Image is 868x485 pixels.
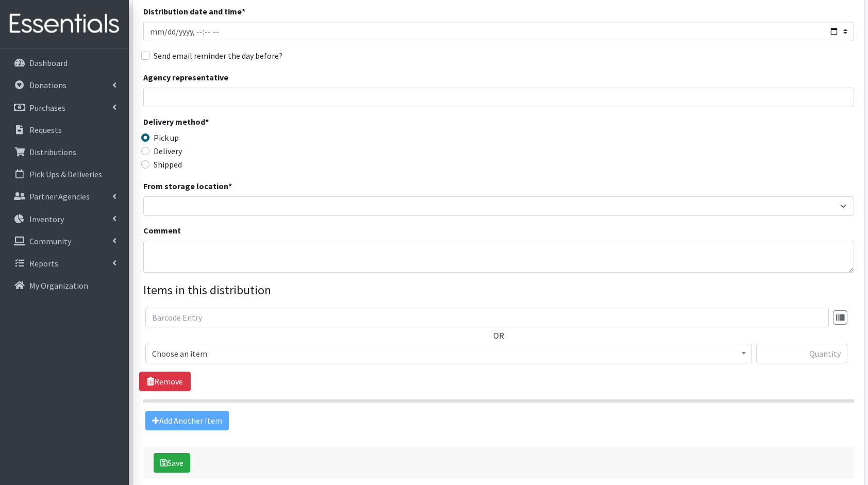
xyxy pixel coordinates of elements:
a: Remove [139,372,191,391]
p: Reports [29,258,58,269]
label: Delivery [154,145,182,157]
input: Barcode Entry [145,308,829,327]
label: Shipped [154,158,182,171]
legend: Items in this distribution [143,281,854,299]
p: Partner Agencies [29,191,90,202]
a: Dashboard [4,53,125,73]
p: Donations [29,80,66,90]
abbr: required [205,116,209,127]
span: Choose an item [145,344,752,363]
label: Agency representative [143,71,228,83]
a: Requests [4,120,125,140]
a: Donations [4,75,125,95]
p: Requests [29,125,62,135]
a: Pick Ups & Deliveries [4,164,125,185]
abbr: required [228,181,232,191]
p: Dashboard [29,58,68,68]
label: Comment [143,224,181,237]
label: Distribution date and time [143,5,245,18]
label: From storage location [143,180,232,192]
p: Purchases [29,103,65,113]
p: Community [29,236,71,246]
a: Distributions [4,142,125,162]
a: Reports [4,253,125,274]
a: Inventory [4,209,125,229]
a: My Organization [4,275,125,296]
label: Pick up [154,131,179,144]
a: Partner Agencies [4,186,125,207]
input: Quantity [756,344,847,363]
p: Inventory [29,214,64,224]
p: Pick Ups & Deliveries [29,169,102,179]
p: Distributions [29,147,76,157]
span: Choose an item [152,346,745,361]
img: HumanEssentials [4,7,125,41]
a: Purchases [4,97,125,118]
p: My Organization [29,280,88,291]
a: Community [4,231,125,252]
label: OR [493,329,504,342]
label: Send email reminder the day before? [154,49,282,62]
abbr: required [242,6,245,16]
button: Save [154,453,190,473]
legend: Delivery method [143,115,321,131]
